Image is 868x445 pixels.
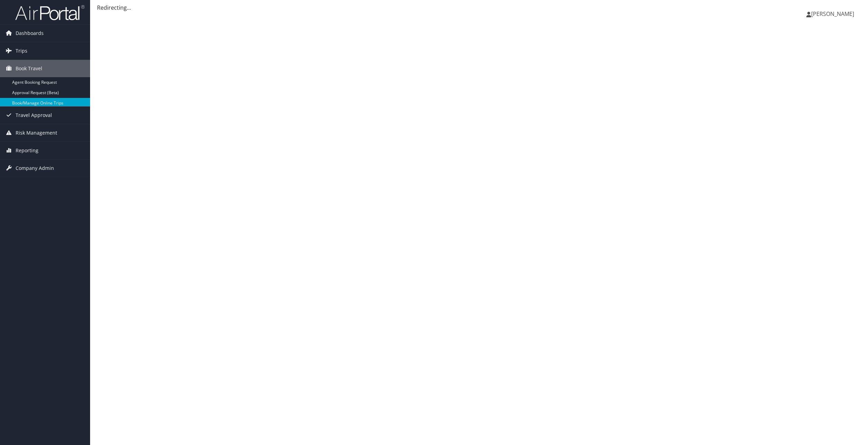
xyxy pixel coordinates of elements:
span: Risk Management [16,124,57,142]
span: Reporting [16,142,38,159]
span: Travel Approval [16,107,52,124]
span: Trips [16,42,27,60]
span: [PERSON_NAME] [811,10,854,18]
span: Company Admin [16,160,54,177]
span: Dashboards [16,25,44,42]
div: Redirecting... [97,3,861,12]
a: [PERSON_NAME] [806,3,861,24]
img: airportal-logo.png [15,4,85,21]
span: Book Travel [16,60,42,77]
